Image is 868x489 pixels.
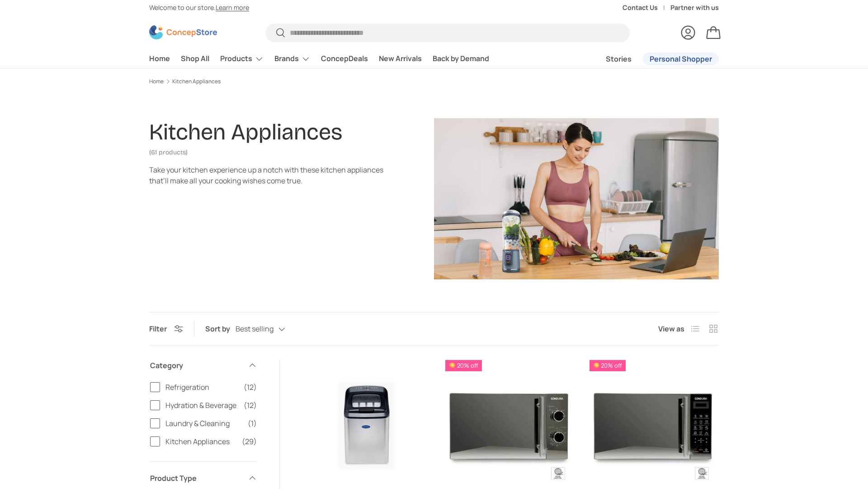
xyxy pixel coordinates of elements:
span: (1) [248,418,257,429]
a: Back by Demand [433,50,489,67]
span: (61 products) [149,149,188,156]
a: Kitchen Appliances [172,79,221,84]
button: Best selling [236,321,303,337]
span: (12) [244,382,257,393]
nav: Primary [149,50,489,68]
span: Filter [149,324,167,334]
span: Product Type [150,473,242,484]
a: Contact Us [623,3,670,13]
span: Laundry & Cleaning [165,418,242,429]
span: Best selling [236,325,274,333]
a: New Arrivals [379,50,422,67]
span: Personal Shopper [650,55,712,62]
span: 20% off [590,360,626,371]
summary: Brands [269,50,316,68]
span: (12) [244,400,257,411]
img: ConcepStore [149,25,217,39]
span: View as [658,323,684,334]
a: Brands [274,50,310,68]
summary: Products [215,50,269,68]
a: Personal Shopper [642,53,719,65]
span: Category [150,360,242,371]
a: Shop All [181,50,209,67]
label: Sort by [205,323,236,334]
p: Welcome to our store. [149,3,249,13]
nav: Breadcrumbs [149,77,719,86]
span: Refrigeration [165,382,238,393]
h1: Kitchen Appliances [149,119,342,145]
span: Hydration & Beverage [165,400,238,411]
a: Home [149,50,170,67]
img: Kitchen Appliances [434,118,719,279]
a: Home [149,79,164,84]
a: Partner with us [670,3,719,13]
span: Kitchen Appliances [165,436,236,447]
button: Filter [149,324,183,334]
summary: Category [150,349,257,382]
nav: Secondary [584,50,719,68]
div: Take your kitchen experience up a notch with these kitchen appliances that’ll make all your cooki... [149,164,383,186]
a: Stories [606,50,632,68]
span: 20% off [445,360,481,371]
a: ConcepDeals [321,50,368,67]
a: Products [220,50,264,68]
a: Learn more [216,3,249,12]
span: (29) [242,436,257,447]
